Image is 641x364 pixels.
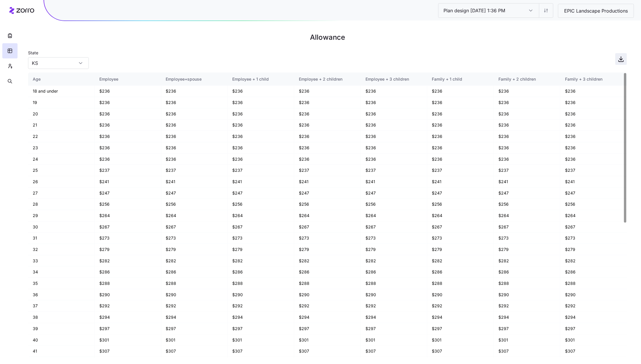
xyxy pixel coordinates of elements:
[361,323,427,334] td: $297
[28,289,95,301] td: 36
[161,221,228,233] td: $267
[28,346,95,357] td: 41
[228,334,294,346] td: $301
[427,176,494,188] td: $241
[228,312,294,323] td: $294
[361,154,427,165] td: $236
[294,278,361,289] td: $288
[494,176,560,188] td: $241
[560,300,627,312] td: $292
[494,244,560,255] td: $279
[427,142,494,154] td: $236
[28,165,95,176] td: 25
[228,131,294,142] td: $236
[161,86,228,97] td: $236
[28,266,95,278] td: 34
[294,188,361,199] td: $247
[361,131,427,142] td: $236
[161,119,228,131] td: $236
[161,199,228,210] td: $256
[361,165,427,176] td: $237
[294,266,361,278] td: $286
[161,300,228,312] td: $292
[560,154,627,165] td: $236
[427,108,494,120] td: $236
[494,142,560,154] td: $236
[166,76,223,82] div: Employee+spouse
[361,312,427,323] td: $294
[28,278,95,289] td: 35
[294,323,361,334] td: $297
[560,278,627,289] td: $288
[560,108,627,120] td: $236
[28,30,627,44] h1: Allowance
[427,266,494,278] td: $286
[294,199,361,210] td: $256
[228,199,294,210] td: $256
[361,97,427,108] td: $236
[95,86,161,97] td: $236
[95,221,161,233] td: $267
[361,176,427,188] td: $241
[427,165,494,176] td: $237
[228,210,294,221] td: $264
[28,221,95,233] td: 30
[95,289,161,301] td: $290
[427,199,494,210] td: $256
[427,312,494,323] td: $294
[299,76,356,82] div: Employee + 2 children
[28,50,38,56] label: State
[294,210,361,221] td: $264
[294,176,361,188] td: $241
[294,119,361,131] td: $236
[427,233,494,244] td: $273
[427,323,494,334] td: $297
[294,131,361,142] td: $236
[228,97,294,108] td: $236
[161,266,228,278] td: $286
[361,188,427,199] td: $247
[95,119,161,131] td: $236
[161,154,228,165] td: $236
[294,255,361,267] td: $282
[294,334,361,346] td: $301
[427,346,494,357] td: $307
[228,289,294,301] td: $290
[95,165,161,176] td: $237
[427,221,494,233] td: $267
[95,323,161,334] td: $297
[28,86,95,97] td: 18 and under
[28,142,95,154] td: 23
[294,289,361,301] td: $290
[494,119,560,131] td: $236
[361,210,427,221] td: $264
[161,289,228,301] td: $290
[560,289,627,301] td: $290
[494,108,560,120] td: $236
[560,221,627,233] td: $267
[161,278,228,289] td: $288
[294,108,361,120] td: $236
[95,142,161,154] td: $236
[560,131,627,142] td: $236
[95,255,161,267] td: $282
[28,255,95,267] td: 33
[494,199,560,210] td: $256
[161,323,228,334] td: $297
[228,300,294,312] td: $292
[161,312,228,323] td: $294
[28,131,95,142] td: 22
[560,346,627,357] td: $307
[494,255,560,267] td: $282
[294,142,361,154] td: $236
[494,97,560,108] td: $236
[365,76,422,82] div: Employee + 3 children
[361,108,427,120] td: $236
[294,165,361,176] td: $237
[560,312,627,323] td: $294
[228,188,294,199] td: $247
[228,176,294,188] td: $241
[228,119,294,131] td: $236
[228,108,294,120] td: $236
[361,278,427,289] td: $288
